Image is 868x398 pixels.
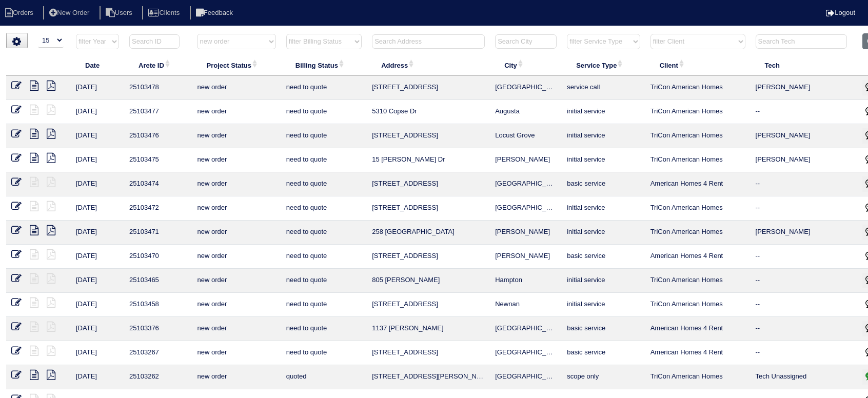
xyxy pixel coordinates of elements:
td: [STREET_ADDRESS] [367,172,490,196]
td: need to quote [281,76,367,100]
td: new order [192,341,281,365]
td: TriCon American Homes [645,100,751,124]
td: [PERSON_NAME] [490,221,562,245]
td: need to quote [281,124,367,148]
td: 25103470 [124,245,192,269]
td: -- [751,269,858,293]
td: basic service [562,317,645,341]
td: American Homes 4 Rent [645,341,751,365]
td: need to quote [281,317,367,341]
td: [DATE] [71,100,124,124]
td: new order [192,172,281,196]
input: Search ID [129,34,180,49]
td: American Homes 4 Rent [645,245,751,269]
td: [DATE] [71,341,124,365]
td: [GEOGRAPHIC_DATA] [490,341,562,365]
td: new order [192,148,281,172]
td: need to quote [281,341,367,365]
td: [PERSON_NAME] [751,76,858,100]
td: TriCon American Homes [645,76,751,100]
td: 1137 [PERSON_NAME] [367,317,490,341]
td: new order [192,293,281,317]
td: [GEOGRAPHIC_DATA] [490,196,562,221]
td: [STREET_ADDRESS] [367,293,490,317]
th: City: activate to sort column ascending [490,54,562,76]
input: Search Tech [756,34,847,49]
td: [GEOGRAPHIC_DATA] [490,172,562,196]
td: initial service [562,100,645,124]
a: New Order [43,9,97,16]
td: 25103376 [124,317,192,341]
td: initial service [562,196,645,221]
td: 25103476 [124,124,192,148]
td: need to quote [281,172,367,196]
th: Client: activate to sort column ascending [645,54,751,76]
th: Arete ID: activate to sort column ascending [124,54,192,76]
td: 25103458 [124,293,192,317]
td: TriCon American Homes [645,196,751,221]
td: 25103262 [124,365,192,389]
td: need to quote [281,269,367,293]
td: [DATE] [71,196,124,221]
li: Users [100,6,141,20]
td: [STREET_ADDRESS] [367,76,490,100]
td: new order [192,221,281,245]
td: Augusta [490,100,562,124]
td: scope only [562,365,645,389]
td: -- [751,317,858,341]
td: American Homes 4 Rent [645,172,751,196]
td: -- [751,196,858,221]
li: Clients [142,6,188,20]
td: initial service [562,293,645,317]
td: TriCon American Homes [645,148,751,172]
td: [PERSON_NAME] [490,245,562,269]
td: [STREET_ADDRESS] [367,124,490,148]
td: 25103472 [124,196,192,221]
td: TriCon American Homes [645,293,751,317]
td: new order [192,245,281,269]
td: need to quote [281,245,367,269]
td: 25103471 [124,221,192,245]
td: 25103465 [124,269,192,293]
li: Feedback [190,6,241,20]
td: Newnan [490,293,562,317]
th: Address: activate to sort column ascending [367,54,490,76]
td: 25103478 [124,76,192,100]
td: Hampton [490,269,562,293]
td: TriCon American Homes [645,365,751,389]
td: [DATE] [71,76,124,100]
td: quoted [281,365,367,389]
input: Search City [495,34,557,49]
td: basic service [562,245,645,269]
td: [PERSON_NAME] [751,124,858,148]
td: [PERSON_NAME] [490,148,562,172]
td: initial service [562,269,645,293]
th: Service Type: activate to sort column ascending [562,54,645,76]
td: need to quote [281,293,367,317]
td: [DATE] [71,365,124,389]
td: [GEOGRAPHIC_DATA] [490,317,562,341]
td: [DATE] [71,148,124,172]
td: need to quote [281,100,367,124]
td: basic service [562,172,645,196]
td: new order [192,76,281,100]
td: 25103477 [124,100,192,124]
td: 25103475 [124,148,192,172]
td: initial service [562,148,645,172]
td: 805 [PERSON_NAME] [367,269,490,293]
td: [GEOGRAPHIC_DATA] [490,365,562,389]
td: need to quote [281,148,367,172]
td: new order [192,365,281,389]
td: [DATE] [71,293,124,317]
td: basic service [562,341,645,365]
td: [PERSON_NAME] [751,148,858,172]
td: -- [751,245,858,269]
td: [STREET_ADDRESS] [367,245,490,269]
td: [DATE] [71,221,124,245]
a: Clients [142,9,188,16]
td: -- [751,293,858,317]
td: new order [192,100,281,124]
td: [STREET_ADDRESS] [367,196,490,221]
td: [DATE] [71,269,124,293]
input: Search Address [372,34,485,49]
